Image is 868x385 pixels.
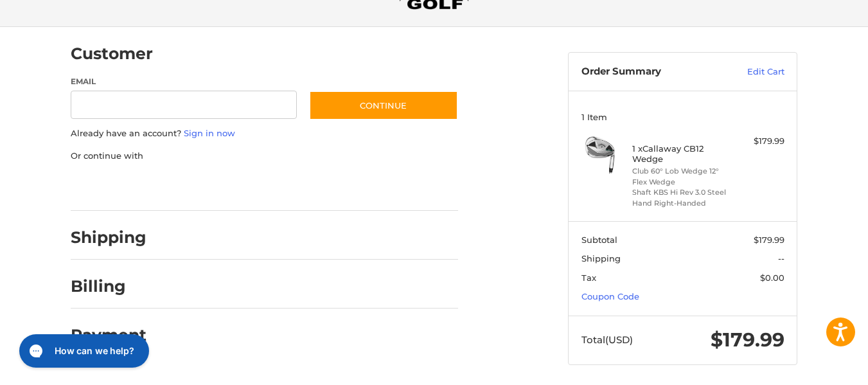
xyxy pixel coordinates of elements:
[632,198,731,209] li: Hand Right-Handed
[184,128,235,138] a: Sign in now
[734,135,784,148] div: $179.99
[581,112,784,122] h3: 1 Item
[720,66,784,78] a: Edit Cart
[71,150,458,163] p: Or continue with
[71,325,146,345] h2: Payment
[581,334,633,346] span: Total (USD)
[581,291,639,301] a: Coupon Code
[71,44,153,64] h2: Customer
[754,235,784,245] span: $179.99
[67,175,163,198] iframe: PayPal-paypal
[71,228,146,247] h2: Shipping
[581,253,621,264] span: Shipping
[71,127,458,140] p: Already have an account?
[175,175,272,198] iframe: PayPal-paylater
[760,273,784,283] span: $0.00
[285,175,381,198] iframe: PayPal-venmo
[581,273,596,283] span: Tax
[71,76,297,87] label: Email
[71,276,146,296] h2: Billing
[309,91,458,120] button: Continue
[632,177,731,188] li: Flex Wedge
[632,143,731,165] h4: 1 x Callaway CB12 Wedge
[581,66,720,78] h3: Order Summary
[778,253,784,264] span: --
[13,330,153,372] iframe: Gorgias live chat messenger
[711,328,784,352] span: $179.99
[632,187,731,198] li: Shaft KBS Hi Rev 3.0 Steel
[581,235,617,245] span: Subtotal
[632,166,731,177] li: Club 60° Lob Wedge 12°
